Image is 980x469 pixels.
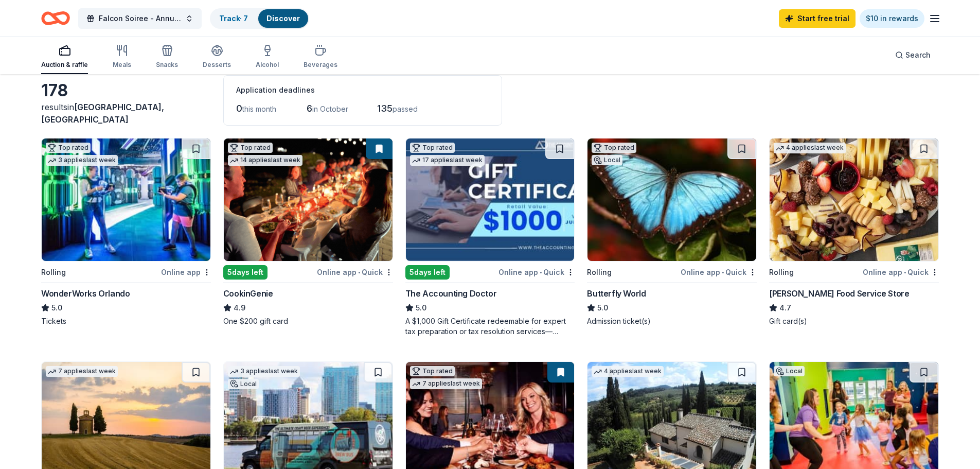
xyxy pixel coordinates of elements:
div: Top rated [592,143,636,153]
img: Image for Gordon Food Service Store [770,138,938,261]
div: 5 days left [405,265,450,280]
div: Top rated [410,143,455,153]
button: Falcon Soiree - Annual Auction [78,8,202,29]
div: Top rated [410,366,455,376]
div: Tickets [41,316,211,326]
a: Discover [266,14,300,23]
div: Snacks [156,61,178,69]
div: 17 applies last week [410,155,485,166]
span: 6 [307,103,312,114]
span: 5.0 [51,302,62,314]
div: Beverages [304,61,337,69]
span: passed [393,105,418,113]
img: Image for CookinGenie [224,138,393,261]
div: CookinGenie [223,287,273,300]
span: • [722,268,724,276]
a: Image for Gordon Food Service Store4 applieslast weekRollingOnline app•Quick[PERSON_NAME] Food Se... [769,138,939,326]
div: Local [774,366,805,376]
div: 4 applies last week [774,143,846,153]
a: $10 in rewards [860,9,924,28]
img: Image for WonderWorks Orlando [42,138,210,261]
div: 3 applies last week [228,366,300,377]
span: 135 [377,103,393,114]
div: [PERSON_NAME] Food Service Store [769,287,909,300]
div: Alcohol [256,61,279,69]
div: results [41,101,211,126]
span: 5.0 [597,302,608,314]
span: 5.0 [416,302,426,314]
img: Image for The Accounting Doctor [406,138,575,261]
div: Butterfly World [587,287,646,300]
button: Alcohol [256,40,279,74]
div: Local [592,155,622,165]
div: 5 days left [223,265,268,280]
div: Online app Quick [498,266,575,279]
button: Desserts [203,40,231,74]
a: Home [41,6,70,30]
div: 3 applies last week [46,155,118,166]
div: The Accounting Doctor [405,287,497,300]
div: Rolling [587,266,612,279]
button: Search [887,45,939,65]
span: Falcon Soiree - Annual Auction [99,12,181,25]
span: in October [312,105,348,113]
div: Top rated [228,143,273,153]
span: • [540,268,542,276]
span: [GEOGRAPHIC_DATA], [GEOGRAPHIC_DATA] [41,102,164,125]
div: Local [228,379,259,389]
div: Desserts [203,61,231,69]
span: • [358,268,360,276]
div: Auction & raffle [41,61,88,69]
div: Admission ticket(s) [587,316,757,326]
span: Search [905,49,931,61]
span: 0 [236,103,242,114]
div: One $200 gift card [223,316,393,326]
a: Image for CookinGenieTop rated14 applieslast week5days leftOnline app•QuickCookinGenie4.9One $200... [223,138,393,326]
div: Rolling [769,266,794,279]
div: 14 applies last week [228,155,302,166]
button: Meals [113,40,131,74]
div: WonderWorks Orlando [41,287,130,300]
img: Image for Butterfly World [587,138,756,261]
div: Top rated [46,143,91,153]
div: 7 applies last week [46,366,118,377]
div: Online app Quick [681,266,757,279]
div: Meals [113,61,131,69]
a: Start free trial [779,9,856,28]
span: 4.9 [234,302,245,314]
div: Online app [161,266,211,279]
div: 178 [41,80,211,101]
a: Track· 7 [219,14,248,23]
a: Image for Butterfly WorldTop ratedLocalRollingOnline app•QuickButterfly World5.0Admission ticket(s) [587,138,757,326]
button: Beverages [304,40,337,74]
span: this month [242,105,276,113]
a: Image for The Accounting DoctorTop rated17 applieslast week5days leftOnline app•QuickThe Accounti... [405,138,575,337]
div: Online app Quick [317,266,393,279]
div: Rolling [41,266,66,279]
button: Auction & raffle [41,40,88,74]
span: • [904,268,906,276]
button: Snacks [156,40,178,74]
span: 4.7 [779,302,791,314]
a: Image for WonderWorks OrlandoTop rated3 applieslast weekRollingOnline appWonderWorks Orlando5.0Ti... [41,138,211,326]
div: 7 applies last week [410,378,482,389]
div: Application deadlines [236,84,489,96]
span: in [41,102,164,125]
button: Track· 7Discover [210,8,309,29]
div: Gift card(s) [769,316,939,326]
div: 4 applies last week [592,366,664,377]
div: A $1,000 Gift Certificate redeemable for expert tax preparation or tax resolution services—recipi... [405,316,575,337]
div: Online app Quick [863,266,939,279]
